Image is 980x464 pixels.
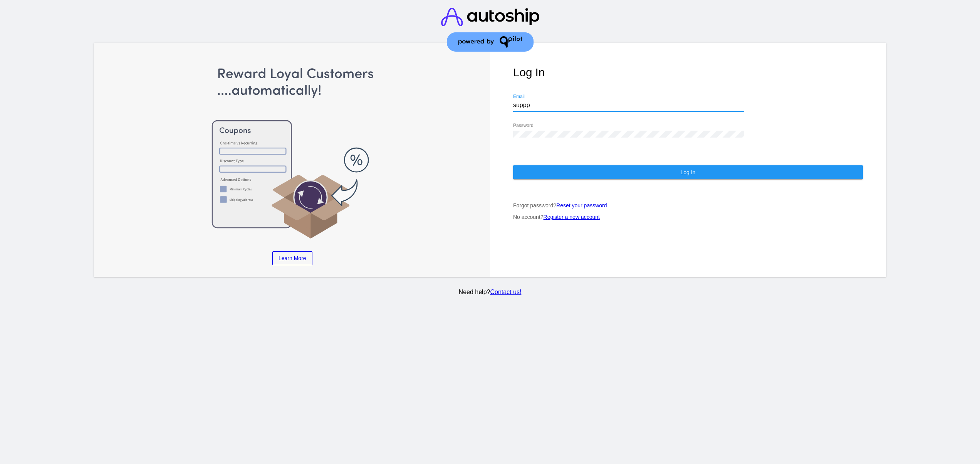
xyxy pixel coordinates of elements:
[513,202,863,208] p: Forgot password?
[490,289,521,295] a: Contact us!
[513,102,744,109] input: Email
[513,66,863,79] h1: Log In
[93,289,888,296] p: Need help?
[556,202,607,208] a: Reset your password
[680,169,695,175] span: Log In
[117,66,467,240] img: Apply Coupons Automatically to Scheduled Orders with QPilot
[279,255,306,261] span: Learn More
[544,214,600,220] a: Register a new account
[272,251,312,265] a: Learn More
[513,214,863,220] p: No account?
[513,165,863,179] button: Log In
